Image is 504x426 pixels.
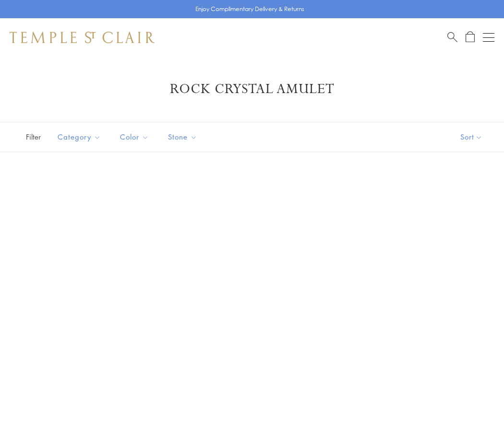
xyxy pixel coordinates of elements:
[50,126,108,148] button: Category
[53,131,108,143] span: Category
[447,31,457,43] a: Search
[161,126,204,148] button: Stone
[466,31,475,43] a: Open Shopping Bag
[115,131,156,143] span: Color
[113,126,156,148] button: Color
[483,32,494,43] button: Open navigation
[195,4,304,14] p: Enjoy Complimentary Delivery & Returns
[163,131,204,143] span: Stone
[439,122,504,152] button: Show sort by
[24,81,480,98] h1: Rock Crystal Amulet
[10,32,155,43] img: Temple St. Clair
